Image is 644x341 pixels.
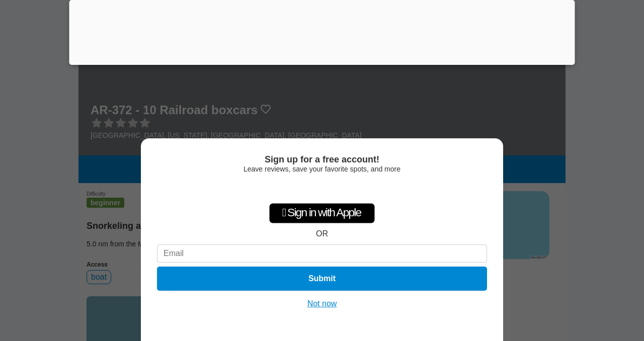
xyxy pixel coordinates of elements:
div: OR [316,229,328,238]
div: Sign in with Apple [269,203,375,223]
div: Sign up for a free account! [157,154,487,165]
input: Email [157,244,487,263]
iframe: Sign in with Google Button [271,178,373,200]
button: Not now [304,299,340,309]
div: Leave reviews, save your favorite spots, and more [157,165,487,173]
button: Submit [157,267,487,291]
